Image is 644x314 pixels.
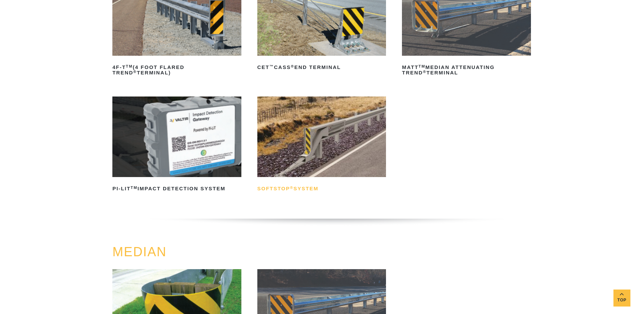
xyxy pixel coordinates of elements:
sup: TM [126,64,133,68]
h2: PI-LIT Impact Detection System [112,183,241,194]
h2: 4F-T (4 Foot Flared TREND Terminal) [112,62,241,78]
a: PI-LITTMImpact Detection System [112,97,241,194]
sup: ® [290,186,293,190]
sup: ™ [270,64,274,68]
sup: ® [423,70,426,74]
h2: MATT Median Attenuating TREND Terminal [402,62,531,78]
sup: ® [291,64,294,68]
a: MEDIAN [112,245,167,259]
sup: TM [131,186,137,190]
h2: SoftStop System [257,183,386,194]
sup: ® [133,70,137,74]
img: SoftStop System End Terminal [257,97,386,177]
a: Top [613,290,630,307]
span: Top [613,296,630,304]
h2: CET CASS End Terminal [257,62,386,73]
sup: TM [419,64,425,68]
a: SoftStop®System [257,97,386,194]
